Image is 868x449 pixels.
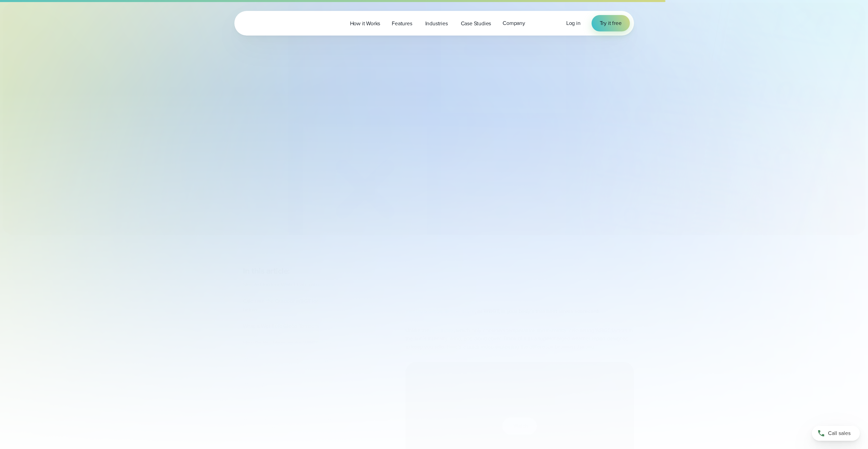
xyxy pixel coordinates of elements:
span: Case Studies [461,19,491,28]
span: Industries [425,19,448,28]
a: How it Works [344,16,386,30]
span: Try it free [600,19,622,27]
span: Call sales [828,429,851,437]
span: How it Works [350,19,380,28]
a: Log in [566,19,581,27]
span: Company [503,19,525,27]
a: Case Studies [455,16,497,30]
a: Try it free [592,15,630,31]
span: Features [392,19,412,28]
span: Log in [566,19,581,27]
a: Call sales [812,426,860,441]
